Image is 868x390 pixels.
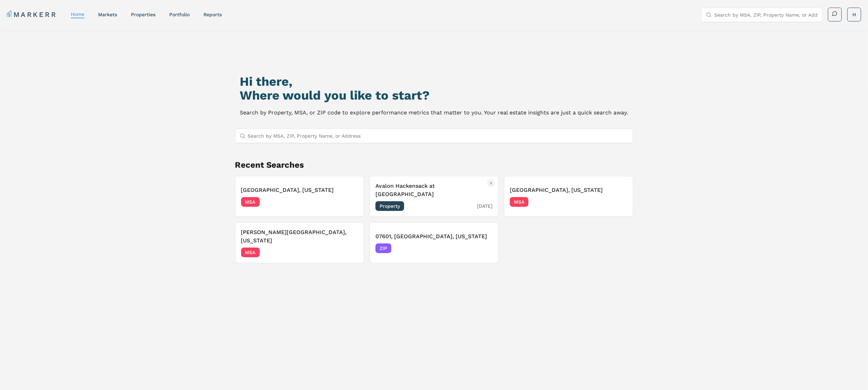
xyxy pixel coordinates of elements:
button: Remove Park Ridge, New Jersey[GEOGRAPHIC_DATA], [US_STATE]MSA[DATE] [235,176,364,217]
input: Search by MSA, ZIP, Property Name, or Address [248,129,629,143]
a: reports [203,12,222,17]
span: MSA [241,248,260,257]
span: Property [375,201,404,211]
span: H [852,11,856,18]
a: properties [131,12,155,17]
span: MSA [510,197,528,207]
h3: [GEOGRAPHIC_DATA], [US_STATE] [241,186,358,194]
span: [DATE] [477,245,493,252]
a: Portfolio [169,12,190,17]
h3: Avalon Hackensack at [GEOGRAPHIC_DATA] [375,182,493,198]
span: ZIP [375,243,391,253]
h3: [GEOGRAPHIC_DATA], [US_STATE] [510,186,627,194]
button: H [847,8,861,21]
h1: Hi there, [240,75,628,89]
input: Search by MSA, ZIP, Property Name, or Address [714,8,818,22]
h2: Recent Searches [235,159,633,170]
h2: Where would you like to start? [240,89,628,102]
button: Remove 07601, Hackensack, New Jersey07601, [GEOGRAPHIC_DATA], [US_STATE]ZIP[DATE] [370,222,498,263]
h3: 07601, [GEOGRAPHIC_DATA], [US_STATE] [375,232,493,241]
button: Remove Hackensack, New Jersey[GEOGRAPHIC_DATA], [US_STATE]MSA[DATE] [504,176,633,217]
button: Remove Avalon Hackensack at RiversideAvalon Hackensack at [GEOGRAPHIC_DATA]Property[DATE] [370,176,498,217]
a: markets [98,12,117,17]
h3: [PERSON_NAME][GEOGRAPHIC_DATA], [US_STATE] [241,228,358,245]
span: [DATE] [612,198,627,205]
a: home [71,11,84,17]
span: [DATE] [343,249,358,256]
span: MSA [241,197,260,207]
button: Remove Morris Plains, New Jersey[PERSON_NAME][GEOGRAPHIC_DATA], [US_STATE]MSA[DATE] [235,222,364,263]
p: Search by Property, MSA, or ZIP code to explore performance metrics that matter to you. Your real... [240,108,628,118]
button: Remove Avalon Hackensack at Riverside [487,179,495,187]
span: [DATE] [477,203,493,210]
span: [DATE] [343,198,358,205]
a: MARKERR [7,10,57,19]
